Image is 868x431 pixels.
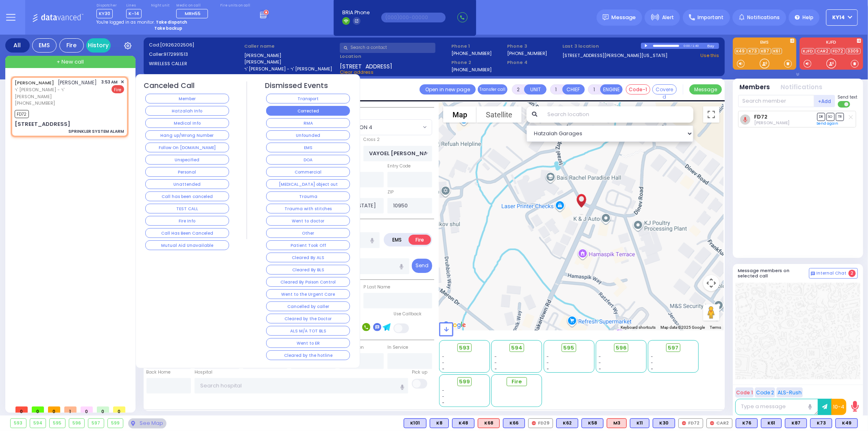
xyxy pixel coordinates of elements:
[48,407,60,413] span: 0
[266,106,350,116] button: Corrected
[412,259,432,273] button: Send
[86,38,111,53] a: History
[451,50,492,56] label: [PHONE_NUMBER]
[582,418,603,428] div: BLS
[451,59,504,66] span: Phone 2
[145,94,229,103] button: Member
[266,191,350,201] button: Trauma
[838,94,858,100] span: Send text
[785,418,807,428] div: K87
[266,277,350,287] button: Cleared By Poison Control
[387,189,394,196] label: ZIP
[511,344,523,352] span: 594
[651,360,654,366] span: -
[507,50,547,56] label: [PHONE_NUMBER]
[451,43,504,50] span: Phone 1
[781,83,823,92] button: Notifications
[836,113,844,121] span: TR
[700,52,719,59] a: Use this
[478,418,500,428] div: K68
[826,113,835,121] span: SO
[810,418,832,428] div: K73
[747,14,780,21] span: Notifications
[556,418,578,428] div: BLS
[703,304,719,321] button: Drag Pegman onto the map to open Street View
[64,407,77,413] span: 1
[108,419,123,428] div: 599
[599,354,601,360] span: -
[442,354,445,360] span: -
[381,13,446,22] input: (000)000-00000
[145,228,229,238] button: Call Has Been Canceled
[57,58,84,66] span: + New call
[15,120,70,128] div: [STREET_ADDRESS]
[512,378,522,386] span: Fire
[145,240,229,250] button: Mutual Aid Unavailable
[443,106,477,123] button: Show street map
[387,344,408,351] label: In Service
[128,418,166,429] div: See map
[838,100,851,108] label: Turn off text
[145,155,229,165] button: Unspecified
[69,419,85,428] div: 596
[831,399,846,415] button: 10-4
[816,48,831,54] a: CAR2
[662,14,674,21] span: Alert
[678,418,703,428] div: FD72
[564,344,575,352] span: 595
[145,179,229,189] button: Unattended
[703,275,719,291] button: Map camera controls
[800,40,863,46] label: KJFD
[149,60,242,67] label: WIRELESS CALLER
[176,3,211,8] label: Medic on call
[244,66,337,73] label: ר' [PERSON_NAME] - ר' [PERSON_NAME]
[149,42,242,48] label: Cad:
[736,418,758,428] div: BLS
[164,51,188,57] span: 9172991513
[149,51,242,58] label: Caller:
[126,3,142,8] label: Lines
[833,14,845,21] span: KY14
[32,38,57,53] div: EMS
[145,106,229,116] button: Hatzalah Info
[494,366,497,372] span: -
[266,265,350,275] button: Cleared By BLS
[96,9,113,18] span: KY30
[651,354,654,360] span: -
[809,268,858,279] button: Internal Chat 2
[835,418,858,428] div: BLS
[160,42,194,48] span: [0926202506]
[5,38,30,53] div: All
[442,360,445,366] span: -
[266,94,350,103] button: Transport
[599,360,601,366] span: -
[96,3,117,8] label: Dispatcher
[761,418,782,428] div: BLS
[507,59,560,66] span: Phone 4
[220,3,251,8] label: Fire units on call
[266,130,350,140] button: Unfounded
[11,419,26,428] div: 593
[652,84,677,95] button: Covered
[478,84,507,95] button: Transfer call
[452,418,474,428] div: K48
[848,270,856,277] span: 2
[88,419,104,428] div: 597
[420,84,476,95] a: Open in new page
[266,326,350,336] button: ALS M/A TOT BLS
[266,314,350,323] button: Cleared by the Doctor
[599,366,601,372] span: -
[96,19,155,25] span: You're logged in as monitor.
[430,418,449,428] div: BLS
[683,41,691,51] div: 0:00
[692,41,700,51] div: 1:40
[563,43,641,50] label: Last 3 location
[846,48,861,54] a: 3309
[266,338,350,348] button: Went to ER
[126,9,142,18] span: K-14
[547,360,549,366] span: -
[32,407,44,413] span: 0
[112,85,124,93] span: Fire
[340,62,392,69] span: [STREET_ADDRESS]
[404,418,426,428] div: K101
